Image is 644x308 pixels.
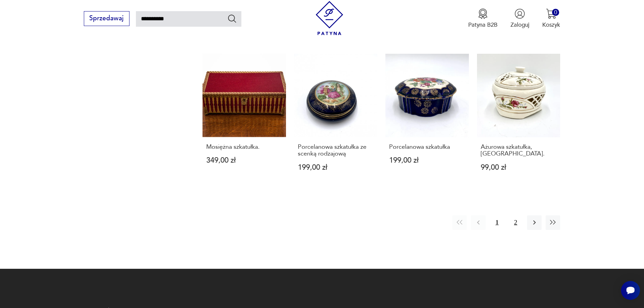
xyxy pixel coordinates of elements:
p: 99,00 zł [481,164,557,171]
a: Porcelanowa szkatułka ze scenką rodzajowąPorcelanowa szkatułka ze scenką rodzajową199,00 zł [294,54,378,187]
button: Szukaj [227,14,237,23]
button: 2 [508,215,523,230]
h3: Porcelanowa szkatułka [389,144,465,150]
img: Ikona medalu [478,8,488,19]
a: Sprzedawaj [84,16,129,22]
div: 0 [552,9,559,16]
p: 199,00 zł [389,157,465,164]
h3: Porcelanowa szkatułka ze scenką rodzajową [298,144,374,158]
button: Sprzedawaj [84,11,129,26]
button: 0Koszyk [542,8,560,29]
p: Patyna B2B [468,21,498,29]
a: Porcelanowa szkatułkaPorcelanowa szkatułka199,00 zł [385,54,469,187]
a: Mosiężna szkatułka.Mosiężna szkatułka.349,00 zł [202,54,286,187]
p: Zaloguj [510,21,529,29]
h3: Mosiężna szkatułka. [206,144,282,150]
iframe: Smartsupp widget button [621,281,640,300]
button: 1 [490,215,504,230]
button: Zaloguj [510,8,529,29]
img: Ikona koszyka [546,8,556,19]
a: Ażurowa szkatułka, Polska.Ażurowa szkatułka, [GEOGRAPHIC_DATA].99,00 zł [477,54,560,187]
p: Koszyk [542,21,560,29]
img: Patyna - sklep z meblami i dekoracjami vintage [312,1,347,35]
button: Patyna B2B [468,8,498,29]
p: 349,00 zł [206,157,282,164]
h3: Ażurowa szkatułka, [GEOGRAPHIC_DATA]. [481,144,557,158]
img: Ikonka użytkownika [515,8,525,19]
p: 199,00 zł [298,164,374,171]
a: Ikona medaluPatyna B2B [468,8,498,29]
